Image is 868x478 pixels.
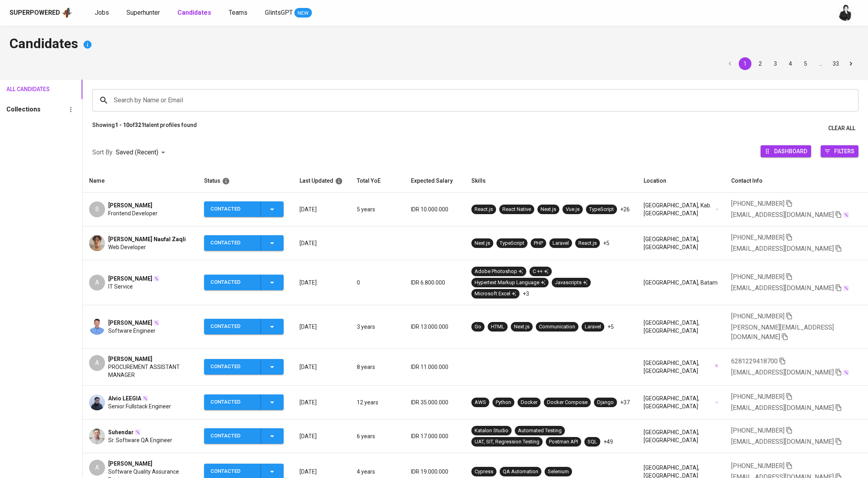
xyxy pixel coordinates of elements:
div: Saved (Recent) [116,145,168,160]
div: Contacted [210,201,254,217]
img: e88482797a3881708f69d86091ac42d9.jpg [89,394,105,410]
h4: Candidates [10,35,858,54]
b: 321 [135,122,144,128]
button: Contacted [204,394,284,410]
span: IT Service [108,283,133,291]
img: 9251276084f6c706344a1b5286a6c1ae.jpg [89,319,105,335]
img: magic_wand.svg [843,285,849,291]
button: Filters [821,145,858,157]
button: Contacted [204,275,284,290]
p: 5 years [357,205,398,213]
p: +49 [603,438,613,446]
span: [PHONE_NUMBER] [731,427,784,434]
span: Teams [229,9,247,16]
div: A [89,355,105,371]
span: PROCUREMENT ASSISTANT MANAGER [108,363,191,379]
th: Status [198,170,293,193]
div: Cypress [475,468,493,476]
h6: Collections [6,104,41,115]
p: [DATE] [300,279,344,287]
span: Superhunter [127,9,160,16]
span: 6281229418700 [731,357,778,365]
span: Sr. Software QA Engineer [108,436,172,444]
p: 12 years [357,398,398,406]
th: Location [637,170,725,193]
th: Skills [465,170,637,193]
p: Sort By [92,148,113,157]
button: Contacted [204,235,284,251]
img: medwi@glints.com [838,5,854,21]
p: [DATE] [300,205,344,213]
button: Contacted [204,201,284,217]
div: Contacted [210,359,254,375]
span: [PERSON_NAME] [108,460,152,468]
span: [PHONE_NUMBER] [731,312,784,320]
th: Contact Info [725,170,868,193]
p: +3 [523,290,529,298]
img: magic_wand.svg [843,369,849,376]
div: Docker Compose [547,399,588,406]
p: IDR 10.000.000 [411,205,459,213]
div: Postman API [549,438,578,446]
div: Selenium [548,468,569,476]
div: AWS [475,399,486,406]
div: TypeScript [500,240,524,247]
div: [GEOGRAPHIC_DATA], [GEOGRAPHIC_DATA] [644,394,718,410]
p: +5 [603,239,609,247]
b: 1 - 10 [115,122,129,128]
div: A [89,275,105,291]
span: Clear All [828,123,855,133]
span: [PERSON_NAME][EMAIL_ADDRESS][DOMAIN_NAME] [731,324,834,341]
span: [PERSON_NAME] Naufal Zaqli [108,235,186,243]
nav: pagination navigation [722,57,858,70]
span: [EMAIL_ADDRESS][DOMAIN_NAME] [731,245,834,252]
p: 6 years [357,432,398,440]
button: Go to page 2 [754,57,767,70]
span: [PHONE_NUMBER] [731,200,784,207]
div: Contacted [210,275,254,290]
span: Web Developer [108,243,146,251]
span: [EMAIL_ADDRESS][DOMAIN_NAME] [731,211,834,219]
a: Superhunter [127,8,162,18]
button: Contacted [204,359,284,375]
p: +26 [620,205,630,213]
span: Jobs [95,9,109,16]
div: Hypertext Markup Language [475,279,545,287]
div: React.js [578,240,597,247]
div: Contacted [210,235,254,251]
div: UAT, SIT, Regression Testing [475,438,539,446]
div: Contacted [210,394,254,410]
p: [DATE] [300,363,344,371]
th: Total YoE [350,170,405,193]
p: +37 [620,398,630,406]
div: Docker [521,399,537,406]
p: IDR 35.000.000 [411,398,459,406]
span: [EMAIL_ADDRESS][DOMAIN_NAME] [731,404,834,412]
div: Vue.js [566,206,580,213]
a: GlintsGPT NEW [265,8,312,18]
div: Next.js [475,240,490,247]
img: magic_wand.svg [142,395,148,402]
button: Clear All [825,121,858,136]
div: TypeScript [589,206,614,213]
div: C ++ [533,268,549,275]
span: [PHONE_NUMBER] [731,462,784,470]
div: Automated Testing [518,427,562,435]
a: Teams [229,8,249,18]
button: Go to next page [845,57,857,70]
span: [PERSON_NAME] [108,275,152,283]
img: magic_wand.svg [714,364,718,368]
span: Suhendar [108,428,134,436]
th: Name [83,170,197,193]
div: React Native [502,206,531,213]
button: Go to page 3 [769,57,782,70]
img: b943c201f6a23be230988f62a66971d1.jpg [89,235,105,251]
div: Javascripts [555,279,588,287]
div: Microsoft Excel [475,290,516,298]
img: magic_wand.svg [134,429,141,435]
p: Saved (Recent) [116,148,158,157]
span: [PHONE_NUMBER] [731,393,784,400]
div: Katalon Studio [475,427,508,435]
button: page 1 [739,57,751,70]
p: IDR 11.000.000 [411,363,459,371]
